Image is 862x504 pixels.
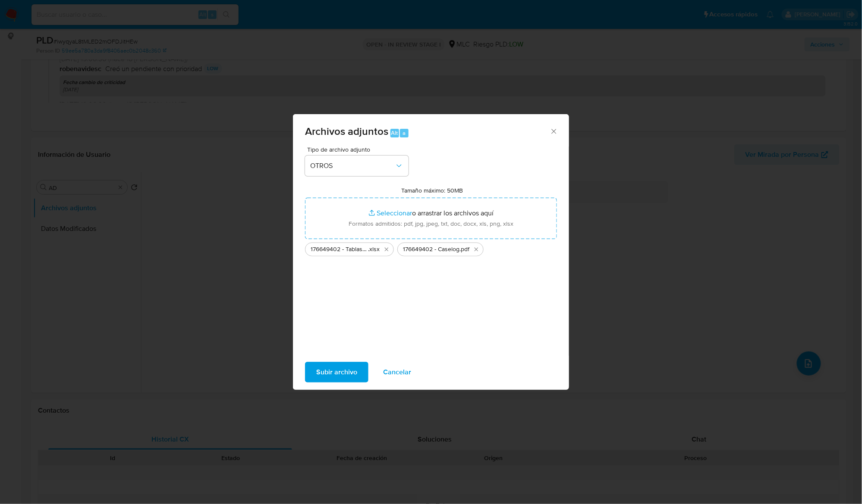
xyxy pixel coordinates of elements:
span: Archivos adjuntos [305,124,388,139]
span: Subir archivo [316,363,357,382]
ul: Archivos seleccionados [305,239,557,256]
span: Tipo de archivo adjunto [307,146,411,152]
button: Eliminar 176649402 - Tablas Transaccionales 2025 v1.2.xlsx [381,244,392,255]
label: Tamaño máximo: 50MB [402,187,463,194]
button: OTROS [305,156,409,176]
span: .xlsx [368,245,380,254]
button: Eliminar 176649402 - Caselog.pdf [471,244,481,255]
button: Subir archivo [305,362,368,383]
span: 176649402 - Tablas Transaccionales 2025 v1.2 [311,245,368,254]
span: 176649402 - Caselog [403,245,459,254]
span: a [403,129,406,137]
span: OTROS [310,162,395,170]
span: Cancelar [383,363,411,382]
span: Alt [391,129,398,137]
span: .pdf [459,245,469,254]
button: Cerrar [550,127,557,135]
button: Cancelar [372,362,422,383]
